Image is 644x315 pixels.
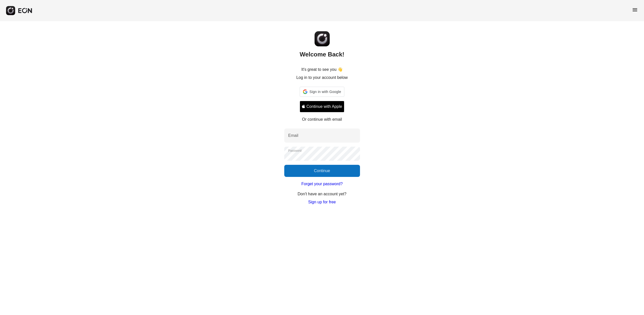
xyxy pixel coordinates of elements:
[284,165,360,177] button: Continue
[632,7,638,13] span: menu
[288,133,298,139] label: Email
[300,87,344,97] div: Sign in with Google
[301,67,343,73] p: It's great to see you 👋
[300,101,344,112] button: Signin with apple ID
[300,50,344,58] h2: Welcome Back!
[301,181,343,187] a: Forget your password?
[302,116,342,122] p: Or continue with email
[288,149,302,153] label: Password
[308,199,336,205] a: Sign up for free
[296,75,348,81] p: Log in to your account below
[310,89,341,95] span: Sign in with Google
[298,191,346,197] p: Don't have an account yet?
